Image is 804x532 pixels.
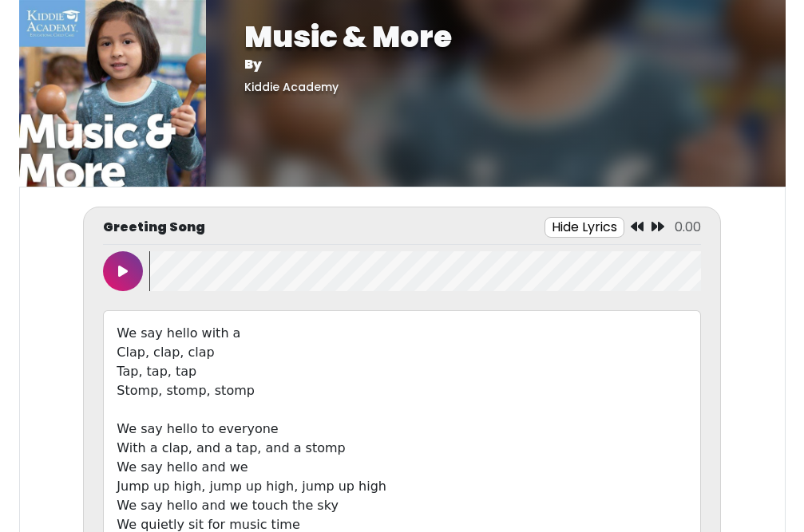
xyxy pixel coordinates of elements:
[675,218,701,236] span: 0.00
[244,19,747,55] h1: Music & More
[244,81,747,94] h5: Kiddie Academy
[244,55,747,74] p: By
[103,218,205,237] p: Greeting Song
[545,217,624,238] button: Hide Lyrics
